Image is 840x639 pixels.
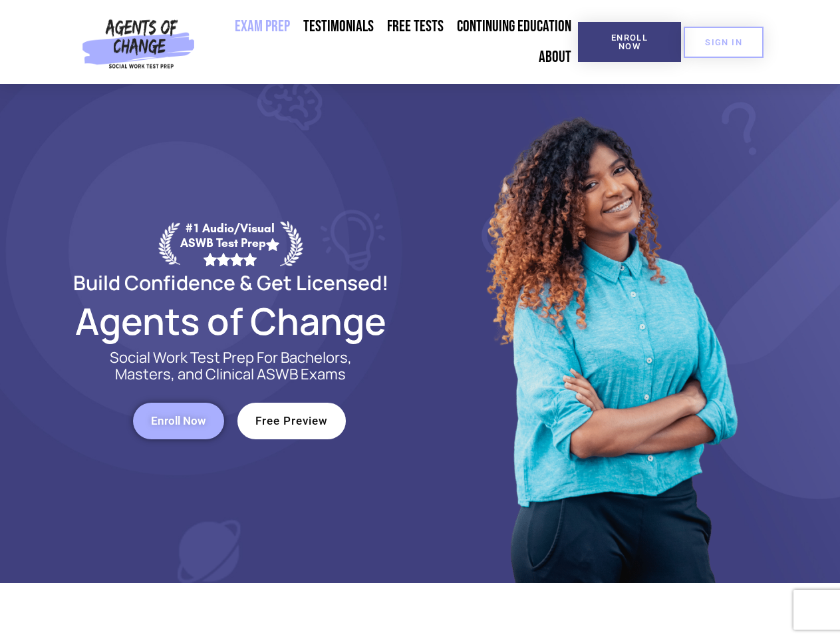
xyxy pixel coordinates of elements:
a: Continuing Education [450,11,578,42]
a: Free Tests [380,11,450,42]
h2: Agents of Change [41,306,420,336]
a: Exam Prep [228,11,297,42]
a: Enroll Now [133,403,224,439]
h2: Build Confidence & Get Licensed! [41,273,420,292]
p: Social Work Test Prep For Bachelors, Masters, and Clinical ASWB Exams [94,349,367,383]
a: Free Preview [237,403,346,439]
span: Enroll Now [151,415,206,427]
a: Enroll Now [578,22,681,62]
span: Free Preview [255,415,328,427]
img: Website Image 1 (1) [477,84,743,583]
span: SIGN IN [705,38,742,47]
span: Enroll Now [599,33,660,51]
div: #1 Audio/Visual ASWB Test Prep [180,221,280,266]
nav: Menu [200,11,578,73]
a: SIGN IN [684,27,764,58]
a: Testimonials [297,11,380,42]
a: About [532,42,578,73]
